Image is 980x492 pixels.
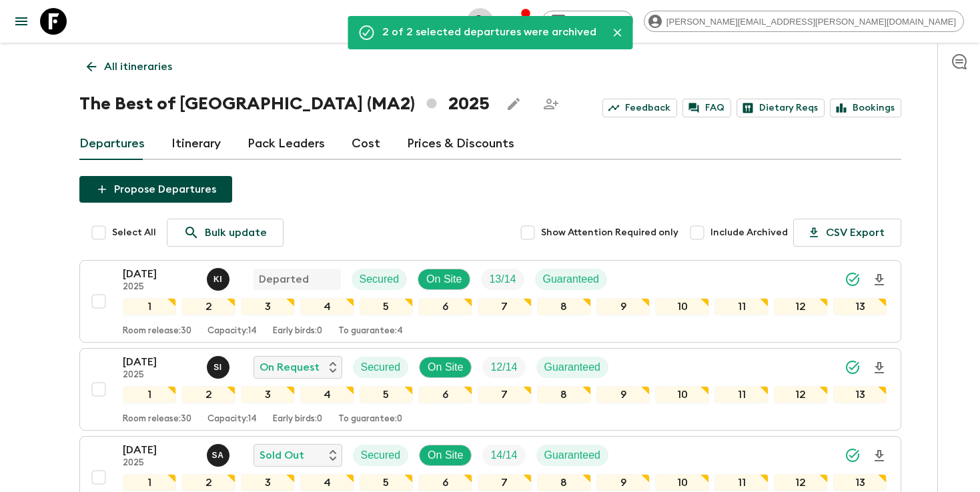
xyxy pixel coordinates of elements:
[79,91,490,117] h1: The Best of [GEOGRAPHIC_DATA] (MA2) 2025
[737,99,825,117] a: Dietary Reqs
[659,17,963,27] span: [PERSON_NAME][EMAIL_ADDRESS][PERSON_NAME][DOMAIN_NAME]
[596,386,650,403] div: 9
[338,414,402,425] p: To guarantee: 0
[541,226,678,239] span: Show Attention Required only
[467,8,494,35] button: search adventures
[360,271,400,287] p: Secured
[207,356,232,379] button: SI
[181,298,235,315] div: 2
[207,272,232,283] span: Khaled Ingrioui
[537,474,591,491] div: 8
[655,386,709,403] div: 10
[428,447,463,463] p: On Site
[382,20,596,45] div: 2 of 2 selected departures were archived
[181,386,235,403] div: 2
[607,23,627,43] button: Close
[248,128,325,160] a: Pack Leaders
[544,447,601,463] p: Guaranteed
[123,386,177,403] div: 1
[207,444,232,467] button: SA
[500,91,527,117] button: Edit this itinerary
[482,445,525,466] div: Trip Fill
[845,359,861,375] svg: Synced Successfully
[300,386,354,403] div: 4
[79,260,901,343] button: [DATE]2025Khaled IngriouiDepartedSecuredOn SiteTrip FillGuaranteed12345678910111213Room release:3...
[300,298,354,315] div: 4
[833,386,887,403] div: 13
[419,357,472,378] div: On Site
[338,326,403,337] p: To guarantee: 4
[871,272,887,288] svg: Download Onboarding
[714,474,769,491] div: 11
[419,445,472,466] div: On Site
[207,326,257,337] p: Capacity: 14
[360,474,414,491] div: 5
[361,447,401,463] p: Secured
[167,219,284,247] a: Bulk update
[418,269,470,290] div: On Site
[79,53,179,80] a: All itineraries
[207,448,232,459] span: Samir Achahri
[774,474,828,491] div: 12
[361,359,401,375] p: Secured
[212,450,224,461] p: S A
[207,414,257,425] p: Capacity: 14
[478,474,532,491] div: 7
[213,362,222,373] p: S I
[300,474,354,491] div: 4
[79,176,232,203] button: Propose Departures
[123,298,177,315] div: 1
[710,226,788,239] span: Include Archived
[123,474,177,491] div: 1
[602,99,677,117] a: Feedback
[181,474,235,491] div: 2
[123,326,191,337] p: Room release: 30
[352,269,408,290] div: Secured
[123,442,196,458] p: [DATE]
[655,298,709,315] div: 10
[845,271,861,287] svg: Synced Successfully
[259,271,309,287] p: Departed
[478,386,532,403] div: 7
[537,298,591,315] div: 8
[655,474,709,491] div: 10
[123,282,196,293] p: 2025
[538,91,564,117] span: Share this itinerary
[353,445,409,466] div: Secured
[241,298,295,315] div: 3
[774,386,828,403] div: 12
[871,448,887,464] svg: Download Onboarding
[833,298,887,315] div: 13
[79,348,901,431] button: [DATE]2025Said IsouktanOn RequestSecuredOn SiteTrip FillGuaranteed12345678910111213Room release:3...
[489,271,516,287] p: 13 / 14
[112,226,156,239] span: Select All
[418,298,472,315] div: 6
[596,298,650,315] div: 9
[714,386,769,403] div: 11
[205,225,267,241] p: Bulk update
[482,357,525,378] div: Trip Fill
[418,474,472,491] div: 6
[360,386,414,403] div: 5
[273,326,322,337] p: Early birds: 0
[490,447,517,463] p: 14 / 14
[241,386,295,403] div: 3
[481,269,524,290] div: Trip Fill
[793,219,901,247] button: CSV Export
[123,414,191,425] p: Room release: 30
[123,354,196,370] p: [DATE]
[490,359,517,375] p: 12 / 14
[596,474,650,491] div: 9
[104,59,172,75] p: All itineraries
[207,360,232,371] span: Said Isouktan
[123,458,196,469] p: 2025
[714,298,769,315] div: 11
[123,370,196,381] p: 2025
[544,359,601,375] p: Guaranteed
[426,271,462,287] p: On Site
[241,474,295,491] div: 3
[830,99,901,117] a: Bookings
[644,11,964,32] div: [PERSON_NAME][EMAIL_ADDRESS][PERSON_NAME][DOMAIN_NAME]
[543,271,600,287] p: Guaranteed
[418,386,472,403] div: 6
